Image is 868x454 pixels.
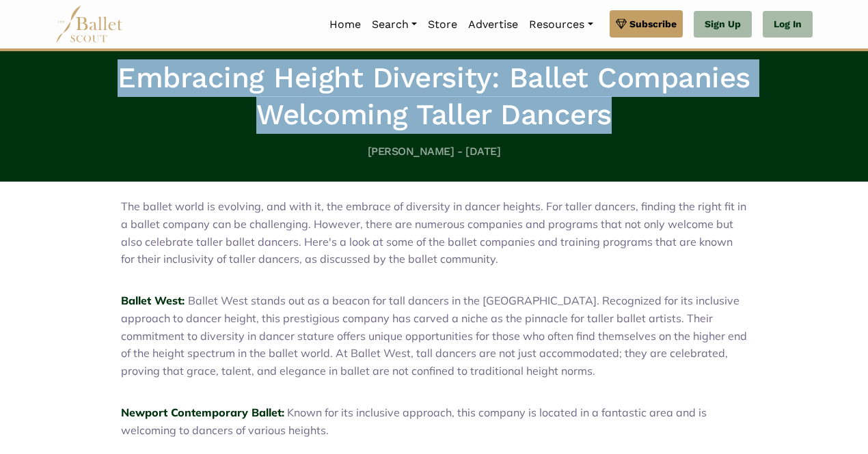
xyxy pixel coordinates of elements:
span: The ballet world is evolving, and with it, the embrace of diversity in dancer heights. For taller... [121,199,746,266]
span: Known for its inclusive approach, this company is located in a fantastic area and is welcoming to... [121,406,707,437]
a: Newport Contemporary Ballet: [121,406,284,419]
a: Store [422,10,463,39]
a: Log In [763,11,813,38]
h5: [PERSON_NAME] - [DATE] [61,145,807,159]
a: Resources [524,10,598,39]
a: Advertise [463,10,524,39]
a: Home [324,10,366,39]
img: gem.svg [616,16,627,31]
a: Ballet West: [121,294,185,307]
span: Subscribe [629,16,677,31]
a: Subscribe [610,10,683,38]
span: Ballet West stands out as a beacon for tall dancers in the [GEOGRAPHIC_DATA]. Recognized for its ... [121,294,747,377]
h1: Embracing Height Diversity: Ballet Companies Welcoming Taller Dancers [61,59,807,134]
a: Search [366,10,422,39]
a: Sign Up [694,11,752,38]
